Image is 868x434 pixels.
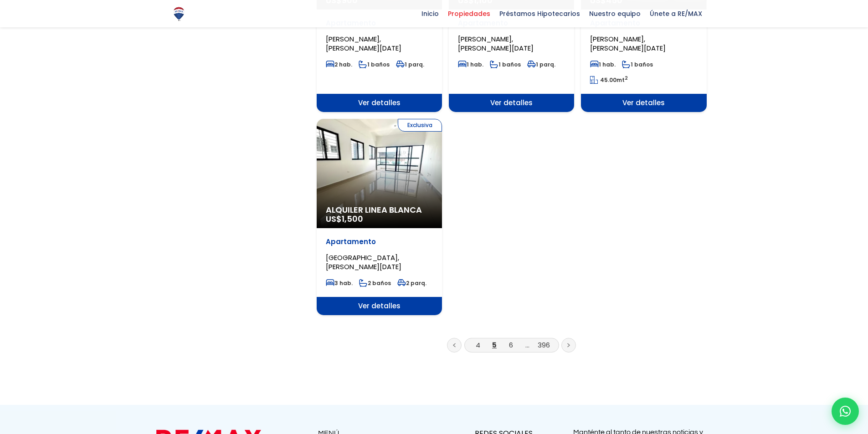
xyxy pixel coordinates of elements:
span: Ver detalles [317,94,442,112]
span: Propiedades [443,7,495,20]
span: 1 baños [490,61,521,68]
span: Ver detalles [581,94,706,112]
a: 396 [538,340,550,350]
a: 6 [509,340,513,350]
span: Ver detalles [317,297,442,315]
span: Exclusiva [398,119,442,132]
span: 2 hab. [326,61,352,68]
span: 1 hab. [458,61,483,68]
span: Alquiler Linea Blanca [326,205,433,214]
span: 1 parq. [527,61,555,68]
span: [PERSON_NAME], [PERSON_NAME][DATE] [326,34,401,53]
span: Nuestro equipo [585,7,645,20]
a: 4 [476,340,480,350]
span: Préstamos Hipotecarios [495,7,585,20]
span: 2 baños [359,279,391,287]
span: 45.00 [600,76,616,84]
span: 1 parq. [396,61,424,68]
a: 5 [492,340,497,350]
span: Ver detalles [449,94,574,112]
span: mt [590,76,628,84]
span: US$ [326,213,363,225]
span: 1 baños [622,61,653,68]
sup: 2 [625,75,628,82]
span: 1 hab. [590,61,616,68]
span: [PERSON_NAME], [PERSON_NAME][DATE] [458,34,534,53]
a: Exclusiva Alquiler Linea Blanca US$1,500 Apartamento [GEOGRAPHIC_DATA], [PERSON_NAME][DATE] 3 hab... [317,119,442,315]
span: Únete a RE/MAX [645,7,707,20]
span: 1 baños [359,61,390,68]
span: 2 parq. [397,279,426,287]
p: Apartamento [326,237,433,246]
img: Logo de REMAX [171,6,187,22]
span: [GEOGRAPHIC_DATA], [PERSON_NAME][DATE] [326,253,401,271]
span: [PERSON_NAME], [PERSON_NAME][DATE] [590,34,666,53]
span: 1,500 [342,213,363,225]
span: 3 hab. [326,279,353,287]
span: Inicio [417,7,443,20]
a: ... [525,340,529,350]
